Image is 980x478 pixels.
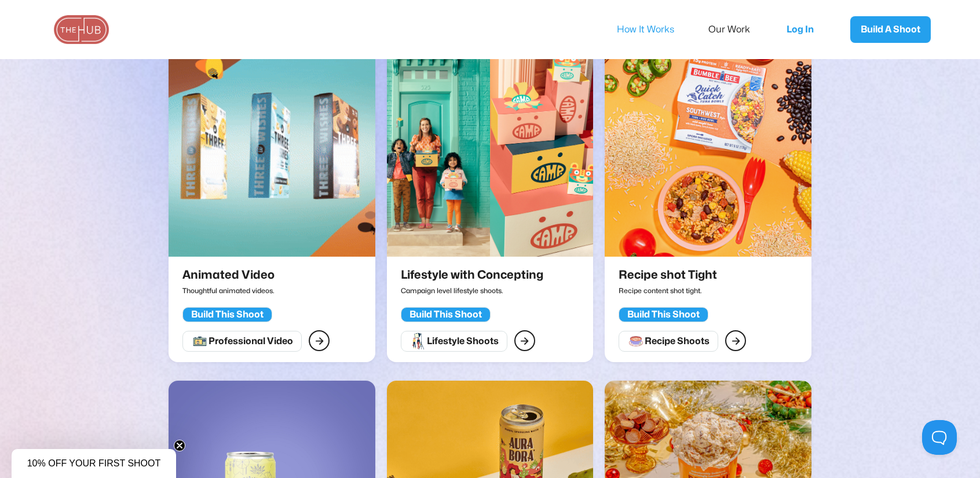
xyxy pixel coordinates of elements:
[409,333,427,350] img: Lifestyle Shoots
[605,48,811,268] a: Recipe shot Tight
[514,330,535,351] a: 
[605,48,811,257] img: Recipe shot Tight
[725,330,746,351] a: 
[182,304,272,322] a: Build This Shoot
[850,16,931,43] a: Build A Shoot
[401,304,491,322] a: Build This Shoot
[191,309,264,320] div: Build This Shoot
[520,333,529,348] div: 
[619,304,708,322] a: Build This Shoot
[617,17,690,42] a: How It Works
[627,309,700,320] div: Build This Shoot
[619,268,717,282] h2: Recipe shot Tight
[387,48,593,257] img: Lifestyle with Concepting
[209,335,293,347] div: Professional Video
[169,48,375,257] img: Animated Video
[191,333,209,350] img: Professional Video
[645,335,710,347] div: Recipe Shoots
[427,335,499,347] div: Lifestyle Shoots
[182,282,280,298] p: Thoughtful animated videos.
[708,17,766,42] a: Our Work
[309,330,330,351] a: 
[732,333,740,348] div: 
[619,282,722,298] p: Recipe content shot tight.
[775,10,833,49] a: Log In
[182,268,275,282] h2: Animated Video
[401,268,543,282] h2: Lifestyle with Concepting
[401,282,548,298] p: Campaign level lifestyle shoots.
[387,48,593,268] a: Lifestyle with Concepting
[922,420,957,455] iframe: Toggle Customer Support
[169,48,375,268] a: Animated Video
[409,309,482,320] div: Build This Shoot
[12,449,176,478] div: 10% OFF YOUR FIRST SHOOTClose teaser
[174,440,185,451] button: Close teaser
[627,333,645,350] img: Recipe Shoots
[27,458,161,468] span: 10% OFF YOUR FIRST SHOOT
[315,333,324,348] div: 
